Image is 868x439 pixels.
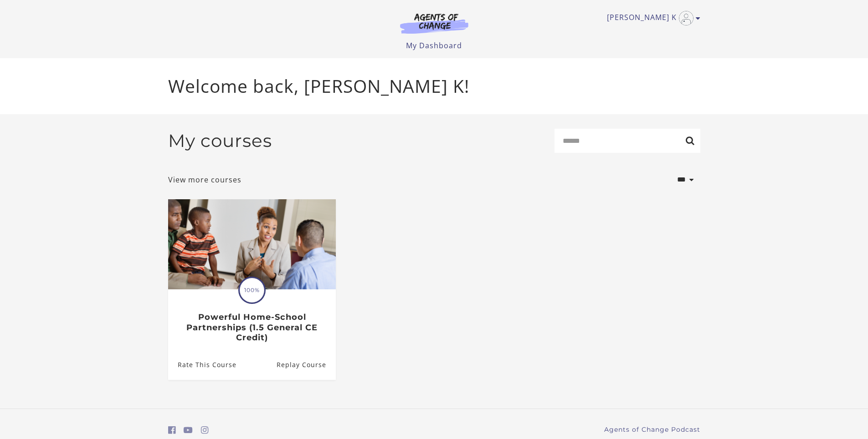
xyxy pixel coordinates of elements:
[168,426,176,434] i: https://www.facebook.com/groups/aswbtestprep (Open in a new window)
[184,426,193,434] i: https://www.youtube.com/c/AgentsofChangeTestPrepbyMeaganMitchell (Open in a new window)
[406,40,462,50] a: My Dashboard
[168,73,700,100] p: Welcome back, [PERSON_NAME] K!
[201,424,209,437] a: https://www.instagram.com/agentsofchangeprep/ (Open in a new window)
[168,130,272,151] h2: My courses
[276,350,335,379] a: Powerful Home-School Partnerships (1.5 General CE Credit): Resume Course
[607,11,696,25] a: Toggle menu
[184,424,193,437] a: https://www.youtube.com/c/AgentsofChangeTestPrepbyMeaganMitchell (Open in a new window)
[178,312,326,343] h3: Powerful Home-School Partnerships (1.5 General CE Credit)
[240,278,264,303] span: 100%
[390,13,478,34] img: Agents of Change Logo
[201,426,209,434] i: https://www.instagram.com/agentsofchangeprep/ (Open in a new window)
[168,174,241,185] a: View more courses
[168,424,176,437] a: https://www.facebook.com/groups/aswbtestprep (Open in a new window)
[168,350,236,379] a: Powerful Home-School Partnerships (1.5 General CE Credit): Rate This Course
[604,425,700,434] a: Agents of Change Podcast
